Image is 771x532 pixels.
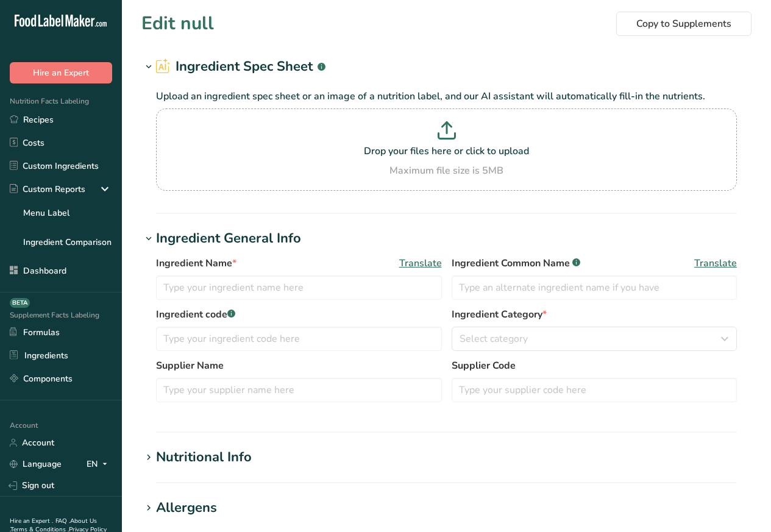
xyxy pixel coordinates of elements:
[55,517,70,525] a: FAQ .
[452,378,737,402] input: Type your supplier code here
[452,327,737,351] button: Select category
[10,298,30,308] div: BETA
[156,498,217,518] div: Allergens
[10,453,62,475] a: Language
[156,57,325,77] h2: Ingredient Spec Sheet
[156,358,442,373] label: Supplier Name
[636,16,731,31] span: Copy to Supplements
[156,275,442,300] input: Type your ingredient name here
[159,144,734,158] p: Drop your files here or click to upload
[452,256,580,271] span: Ingredient Common Name
[399,256,442,271] span: Translate
[156,89,737,104] p: Upload an ingredient spec sheet or an image of a nutrition label, and our AI assistant will autom...
[141,10,214,37] h1: Edit null
[156,307,442,322] label: Ingredient code
[156,229,301,249] div: Ingredient General Info
[156,327,442,351] input: Type your ingredient code here
[10,62,112,83] button: Hire an Expert
[156,378,442,402] input: Type your supplier name here
[156,447,252,467] div: Nutritional Info
[694,256,737,271] span: Translate
[10,517,53,525] a: Hire an Expert .
[460,332,528,346] span: Select category
[159,163,734,178] div: Maximum file size is 5MB
[452,307,737,322] label: Ingredient Category
[156,256,236,271] span: Ingredient Name
[10,183,85,196] div: Custom Reports
[452,275,737,300] input: Type an alternate ingredient name if you have
[452,358,737,373] label: Supplier Code
[87,457,112,472] div: EN
[616,12,751,36] button: Copy to Supplements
